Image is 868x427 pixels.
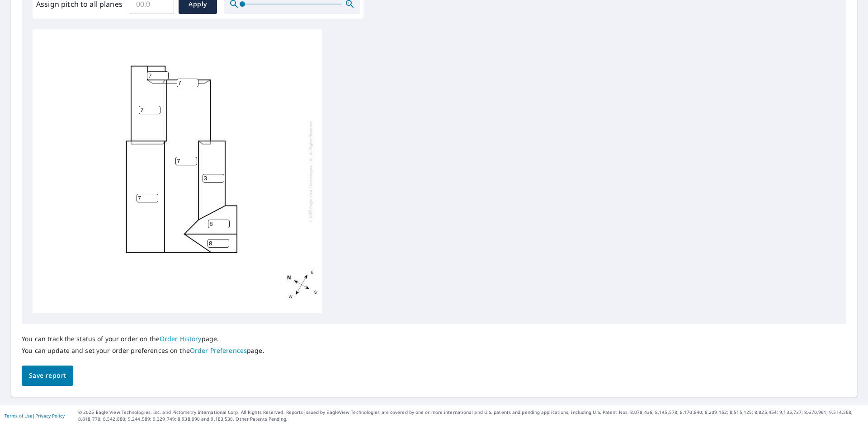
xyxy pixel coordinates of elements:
[5,413,33,419] a: Terms of Use
[22,347,264,355] p: You can update and set your order preferences on the page.
[22,366,73,386] button: Save report
[29,370,66,381] span: Save report
[160,334,202,343] a: Order History
[190,346,247,355] a: Order Preferences
[35,413,65,419] a: Privacy Policy
[22,335,264,343] p: You can track the status of your order on the page.
[78,409,863,422] p: © 2025 Eagle View Technologies, Inc. and Pictometry International Corp. All Rights Reserved. Repo...
[5,413,65,418] p: |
